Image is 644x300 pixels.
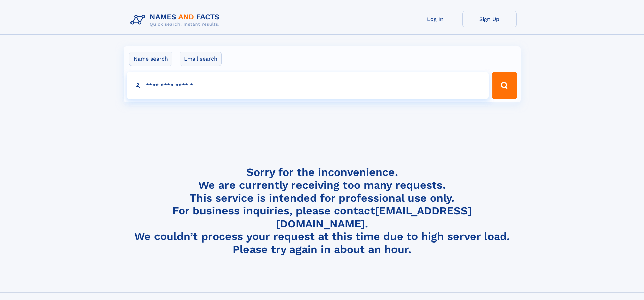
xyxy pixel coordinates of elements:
[129,52,172,66] label: Name search
[127,72,489,99] input: search input
[492,72,517,99] button: Search Button
[128,11,225,29] img: Logo Names and Facts
[180,52,222,66] label: Email search
[408,11,462,27] a: Log In
[276,204,472,230] a: [EMAIL_ADDRESS][DOMAIN_NAME]
[462,11,517,27] a: Sign Up
[128,166,517,256] h4: Sorry for the inconvenience. We are currently receiving too many requests. This service is intend...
